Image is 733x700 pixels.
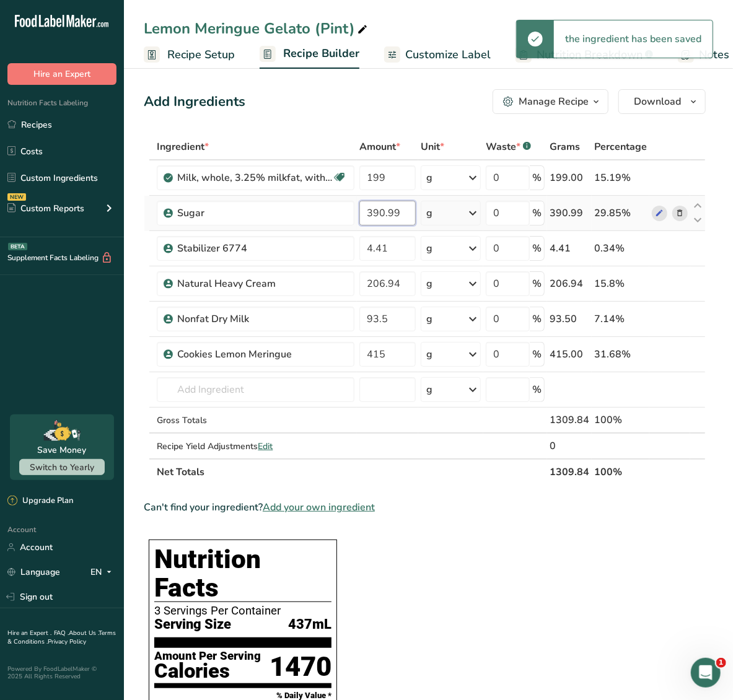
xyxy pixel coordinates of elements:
div: Hire an Expert Services [18,337,230,360]
span: Serving Size [154,617,231,632]
div: Calories [154,662,261,680]
div: 3 Servings Per Container [154,605,331,617]
div: 31.68% [594,347,647,362]
div: 100% [594,413,647,427]
iframe: Intercom live chat [691,658,721,688]
div: How to Print Your Labels & Choose the Right Printer [25,270,208,296]
div: g [426,170,432,185]
div: g [426,347,432,362]
span: Switch to Yearly [30,462,94,473]
span: News [205,418,229,426]
a: Language [7,561,60,583]
span: Help [145,418,165,426]
div: Hire an Expert Services [18,242,230,265]
div: 415.00 [550,347,589,362]
input: Add Ingredient [157,377,354,402]
div: Send us a message [12,167,235,201]
span: Customize Label [405,46,491,63]
img: Profile image for Reem [169,20,193,45]
div: Hire an Expert Services [25,342,208,355]
div: Cookies Lemon Meringue [177,347,332,362]
div: 0.34% [594,241,647,256]
div: g [426,382,432,397]
a: Terms & Conditions . [7,629,116,646]
div: 15.8% [594,276,647,291]
img: Profile image for Aya [121,20,146,45]
span: Add your own ingredient [263,500,375,515]
a: FAQ . [54,629,69,637]
span: Grams [550,139,580,154]
span: Home [17,418,45,426]
span: Ingredient [157,139,209,154]
button: Search for help [18,212,230,237]
div: NEW [7,193,26,201]
div: Send us a message [25,177,207,190]
div: Add Ingredients [144,92,245,112]
th: 1309.84 [547,458,592,484]
button: Manage Recipe [493,89,608,114]
div: How Subscription Upgrades Work on [DOMAIN_NAME] [25,306,208,332]
a: Nutrition Breakdown [516,41,653,69]
a: Privacy Policy [48,637,86,646]
span: Edit [258,440,273,452]
div: Hire an Expert Services [25,247,208,260]
button: Hire an Expert [7,63,116,85]
div: Can't find your ingredient? [144,500,706,515]
th: 100% [592,458,649,484]
div: g [426,276,432,291]
div: 7.14% [594,312,647,326]
div: 1309.84 [550,413,589,427]
div: g [426,206,432,221]
span: Percentage [594,139,647,154]
div: 29.85% [594,206,647,221]
button: Messages [62,387,124,436]
div: Manage Recipe [519,94,589,109]
span: Recipe Builder [283,45,359,62]
button: News [186,387,248,436]
button: Switch to Yearly [19,459,105,475]
p: Hi [PERSON_NAME] 👋 [25,88,223,130]
div: Custom Reports [7,202,84,215]
div: Natural Heavy Cream [177,276,332,291]
div: Live Webinar: Canadian FoP Labeling [12,372,235,528]
div: Powered By FoodLabelMaker © 2025 All Rights Reserved [7,665,116,680]
div: Upgrade Plan [7,495,73,507]
img: Live Webinar: Canadian FoP Labeling [13,372,235,459]
div: 93.50 [550,312,589,326]
div: Gross Totals [157,414,354,427]
div: Milk, whole, 3.25% milkfat, without added vitamin A and [MEDICAL_DATA] [177,170,332,185]
p: How can we help? [25,130,223,151]
div: Recipe Yield Adjustments [157,440,354,453]
a: Recipe Builder [260,40,359,69]
button: Download [618,89,706,114]
span: 1 [716,658,726,668]
div: Waste [486,139,531,154]
div: How to Print Your Labels & Choose the Right Printer [18,265,230,301]
span: Recipe Setup [167,46,235,63]
span: Unit [421,139,444,154]
div: 390.99 [550,206,589,221]
span: 437mL [288,617,331,632]
div: Amount Per Serving [154,650,261,662]
th: Net Totals [154,458,547,484]
div: 206.94 [550,276,589,291]
div: 199.00 [550,170,589,185]
div: the ingredient has been saved [554,20,713,58]
div: Sugar [177,206,332,221]
div: How Subscription Upgrades Work on [DOMAIN_NAME] [18,301,230,337]
h1: Nutrition Facts [154,545,331,602]
a: About Us . [69,629,99,637]
div: 0 [550,439,589,453]
div: Close [213,20,235,42]
img: Profile image for Rana [145,20,170,45]
div: BETA [8,243,27,250]
div: g [426,241,432,256]
button: Help [124,387,186,436]
div: Save Money [38,444,87,457]
div: 1470 [270,650,331,683]
div: g [426,312,432,326]
div: EN [90,565,116,580]
div: Lemon Meringue Gelato (Pint) [144,17,370,40]
span: Download [634,94,681,109]
a: Recipe Setup [144,41,235,69]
